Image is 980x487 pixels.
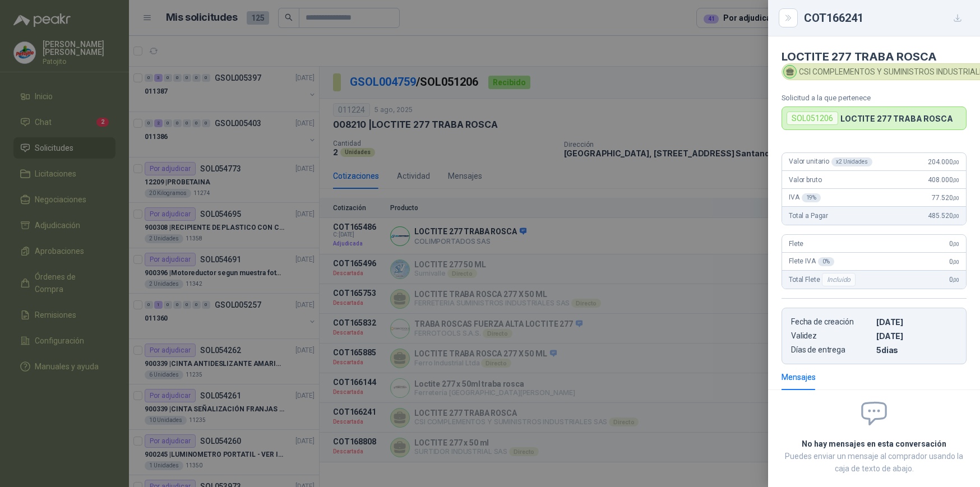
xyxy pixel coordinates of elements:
[949,258,959,266] span: 0
[831,157,872,166] div: x 2 Unidades
[953,259,959,265] span: ,00
[953,241,959,247] span: ,00
[876,345,957,355] p: 5 dias
[932,194,959,202] span: 77.520
[782,11,795,25] button: Close
[789,176,821,184] span: Valor bruto
[953,177,959,183] span: ,00
[953,277,959,283] span: ,00
[928,158,959,166] span: 204.000
[822,273,856,286] div: Incluido
[804,9,967,27] div: COT166241
[949,240,959,248] span: 0
[782,94,967,102] p: Solicitud a la que pertenece
[789,257,834,266] span: Flete IVA
[791,317,872,327] p: Fecha de creación
[953,195,959,201] span: ,00
[791,345,872,355] p: Días de entrega
[928,176,959,184] span: 408.000
[789,193,821,202] span: IVA
[953,213,959,219] span: ,00
[782,450,967,475] p: Puedes enviar un mensaje al comprador usando la caja de texto de abajo.
[789,157,872,166] span: Valor unitario
[791,331,872,341] p: Validez
[876,317,957,327] p: [DATE]
[782,371,816,383] div: Mensajes
[818,257,834,266] div: 0 %
[789,273,858,286] span: Total Flete
[802,193,821,202] div: 19 %
[789,212,828,220] span: Total a Pagar
[782,438,967,450] h2: No hay mensajes en esta conversación
[949,276,959,284] span: 0
[928,212,959,220] span: 485.520
[782,50,967,63] h4: LOCTITE 277 TRABA ROSCA
[789,240,803,248] span: Flete
[876,331,957,341] p: [DATE]
[840,114,953,123] p: LOCTITE 277 TRABA ROSCA
[787,112,838,125] div: SOL051206
[953,159,959,165] span: ,00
